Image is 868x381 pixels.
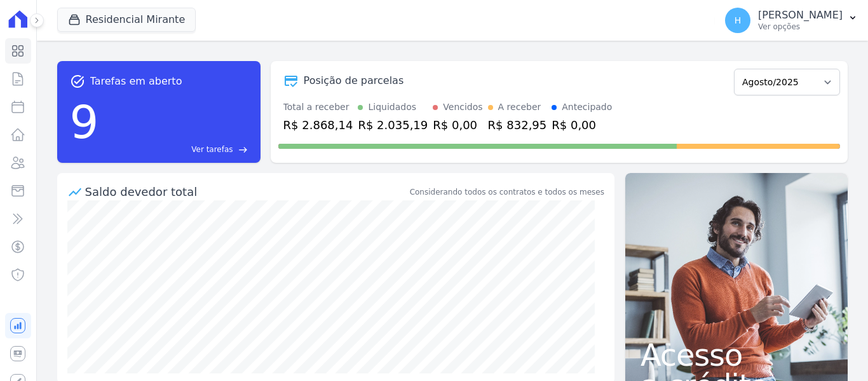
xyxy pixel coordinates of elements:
[715,3,868,38] button: H [PERSON_NAME] Ver opções
[85,183,407,200] div: Saldo devedor total
[238,145,248,155] span: east
[57,8,196,32] button: Residencial Mirante
[562,100,612,114] div: Antecipado
[488,116,547,134] div: R$ 832,95
[443,100,482,114] div: Vencidos
[498,100,541,114] div: A receber
[758,9,843,22] p: [PERSON_NAME]
[358,116,428,134] div: R$ 2.035,19
[283,100,353,114] div: Total a receber
[552,116,612,134] div: R$ 0,00
[735,16,742,25] span: H
[104,144,247,155] a: Ver tarefas east
[433,116,482,134] div: R$ 0,00
[641,340,832,370] span: Acesso
[70,74,85,89] span: task_alt
[283,116,353,134] div: R$ 2.868,14
[90,74,182,89] span: Tarefas em aberto
[70,89,99,155] div: 9
[368,100,416,114] div: Liquidados
[304,73,404,88] div: Posição de parcelas
[758,22,843,32] p: Ver opções
[410,186,604,198] div: Considerando todos os contratos e todos os meses
[191,144,233,155] span: Ver tarefas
